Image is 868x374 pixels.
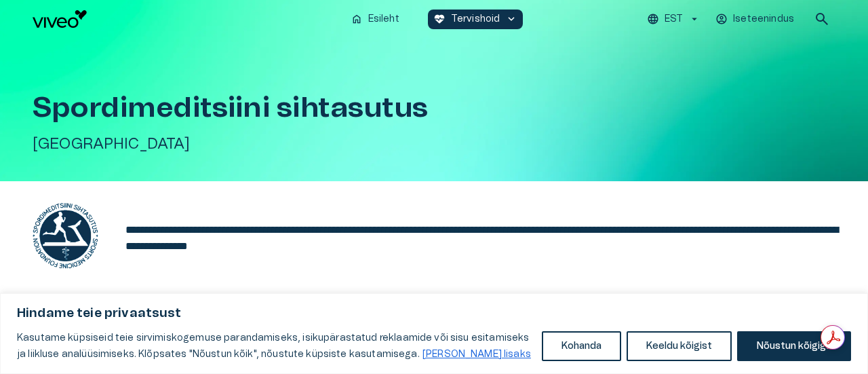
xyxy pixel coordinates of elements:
[665,12,683,26] p: EST
[33,203,98,269] img: Spordimeditsiini sihtasutus logo
[627,331,732,361] button: Keeldu kõigist
[808,5,835,33] button: open search modal
[542,331,621,361] button: Kohanda
[713,10,797,29] button: Iseteenindus
[368,12,399,26] p: Esileht
[505,13,517,25] span: keyboard_arrow_down
[17,305,851,322] p: Hindame teie privaatsust
[451,12,500,26] p: Tervishoid
[433,13,446,25] span: ecg_heart
[33,10,87,28] img: Viveo logo
[814,11,830,27] span: search
[422,349,532,360] a: Loe lisaks
[428,10,524,29] button: ecg_heartTervishoidkeyboard_arrow_down
[351,13,363,25] span: home
[17,330,532,362] p: Kasutame küpsiseid teie sirvimiskogemuse parandamiseks, isikupärastatud reklaamide või sisu esita...
[733,12,794,26] p: Iseteenindus
[33,134,835,154] h5: [GEOGRAPHIC_DATA]
[737,331,851,361] button: Nõustun kõigiga
[33,10,340,28] a: Navigate to homepage
[345,10,406,29] button: homeEsileht
[33,92,835,124] h1: Spordimeditsiini sihtasutus
[125,222,835,255] div: editable markdown
[645,10,703,29] button: EST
